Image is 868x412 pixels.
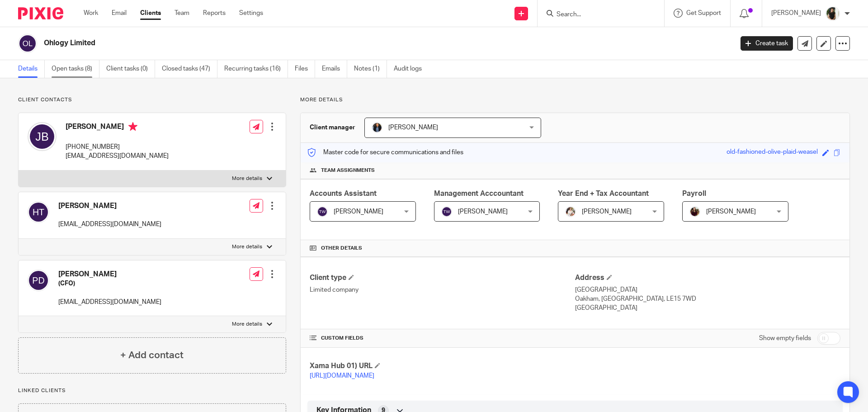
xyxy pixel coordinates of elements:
[18,96,286,104] p: Client contacts
[307,148,463,157] p: Master code for secure communications and files
[826,6,840,21] img: Janice%20Tang.jpeg
[310,373,374,379] a: [URL][DOMAIN_NAME]
[759,334,811,343] label: Show empty fields
[84,9,98,18] a: Work
[558,190,649,197] span: Year End + Tax Accountant
[18,34,37,53] img: svg%3E
[565,206,576,217] img: Kayleigh%20Henson.jpeg
[394,60,429,78] a: Audit logs
[66,142,169,152] p: [PHONE_NUMBER]
[66,122,169,133] h4: [PERSON_NAME]
[575,273,840,283] h4: Address
[321,167,375,174] span: Team assignments
[682,190,706,197] span: Payroll
[310,273,575,283] h4: Client type
[686,10,721,16] span: Get Support
[28,270,49,291] img: svg%3E
[310,285,575,294] p: Limited company
[58,279,161,288] h5: (CFO)
[334,208,383,215] span: [PERSON_NAME]
[58,298,161,307] p: [EMAIL_ADDRESS][DOMAIN_NAME]
[232,321,262,328] p: More details
[224,60,288,78] a: Recurring tasks (16)
[706,208,756,215] span: [PERSON_NAME]
[239,9,263,18] a: Settings
[310,335,575,342] h4: CUSTOM FIELDS
[66,152,169,161] p: [EMAIL_ADDRESS][DOMAIN_NAME]
[310,123,355,132] h3: Client manager
[232,243,262,251] p: More details
[322,60,347,78] a: Emails
[18,60,45,78] a: Details
[310,361,575,371] h4: Xama Hub 01) URL
[726,147,818,158] div: old-fashioned-olive-plaid-weasel
[321,245,362,252] span: Other details
[434,190,524,197] span: Management Acccountant
[28,122,57,151] img: svg%3E
[52,60,99,78] a: Open tasks (8)
[575,285,840,294] p: [GEOGRAPHIC_DATA]
[58,220,161,229] p: [EMAIL_ADDRESS][DOMAIN_NAME]
[175,9,189,18] a: Team
[58,201,161,211] h4: [PERSON_NAME]
[575,303,840,313] p: [GEOGRAPHIC_DATA]
[556,11,637,19] input: Search
[372,122,382,133] img: martin-hickman.jpg
[18,387,286,394] p: Linked clients
[310,190,377,197] span: Accounts Assistant
[140,9,161,18] a: Clients
[162,60,217,78] a: Closed tasks (47)
[771,9,821,18] p: [PERSON_NAME]
[58,270,161,279] h4: [PERSON_NAME]
[582,208,632,215] span: [PERSON_NAME]
[106,60,155,78] a: Client tasks (0)
[741,36,793,51] a: Create task
[354,60,387,78] a: Notes (1)
[689,206,700,217] img: MaxAcc_Sep21_ElliDeanPhoto_030.jpg
[300,96,850,104] p: More details
[317,206,328,217] img: svg%3E
[575,294,840,303] p: Oakham, [GEOGRAPHIC_DATA], LE15 7WD
[232,175,262,182] p: More details
[44,38,590,48] h2: Ohlogy Limited
[112,9,127,18] a: Email
[388,124,438,131] span: [PERSON_NAME]
[128,122,137,131] i: Primary
[203,9,226,18] a: Reports
[458,208,508,215] span: [PERSON_NAME]
[28,201,49,223] img: svg%3E
[441,206,452,217] img: svg%3E
[295,60,315,78] a: Files
[120,348,184,362] h4: + Add contact
[18,7,63,19] img: Pixie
